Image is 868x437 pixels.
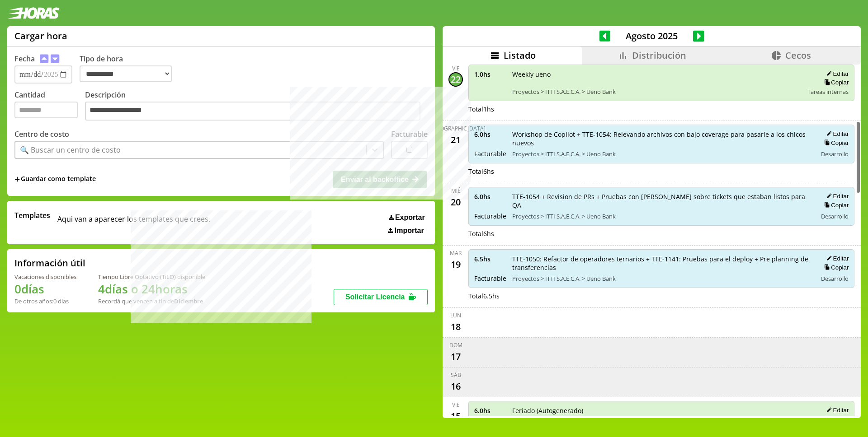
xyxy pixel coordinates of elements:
[474,406,506,415] span: 6.0 hs
[821,79,849,86] button: Copiar
[451,187,461,195] div: mié
[474,192,506,201] span: 6.0 hs
[14,90,85,123] label: Cantidad
[448,132,463,147] div: 21
[474,212,506,220] span: Facturable
[14,297,76,305] div: De otros años: 0 días
[821,201,849,209] button: Copiar
[14,129,69,139] label: Centro de costo
[57,210,210,235] span: Aqui van a aparecer los templates que crees.
[504,49,536,61] span: Listado
[14,281,76,297] h1: 0 días
[443,65,861,417] div: scrollable content
[20,145,121,155] div: 🔍 Buscar un centro de costo
[824,255,849,262] button: Editar
[512,255,811,272] span: TTE-1050: Refactor de operadores ternarios + TTE-1141: Pruebas para el deploy + Pre planning de t...
[512,192,811,209] span: TTE-1054 + Revision de PRs + Pruebas con [PERSON_NAME] sobre tickets que estaban listos para QA
[807,88,849,96] span: Tareas internas
[824,406,849,414] button: Editar
[449,341,462,349] div: dom
[821,150,849,158] span: Desarrollo
[512,150,811,158] span: Proyectos > ITTI S.A.E.C.A. > Ueno Bank
[451,371,461,379] div: sáb
[512,406,801,415] span: Feriado (Autogenerado)
[345,293,405,301] span: Solicitar Licencia
[14,30,67,42] h1: Cargar hora
[824,70,849,78] button: Editar
[512,274,811,283] span: Proyectos > ITTI S.A.E.C.A. > Ueno Bank
[468,292,854,300] div: Total 6.5 hs
[512,88,801,96] span: Proyectos > ITTI S.A.E.C.A. > Ueno Bank
[448,257,463,271] div: 19
[512,212,811,220] span: Proyectos > ITTI S.A.E.C.A. > Ueno Bank
[426,125,486,132] div: [DEMOGRAPHIC_DATA]
[98,273,205,281] div: Tiempo Libre Optativo (TiLO) disponible
[448,195,463,209] div: 20
[821,415,849,423] button: Copiar
[80,65,172,82] select: Tipo de hora
[450,311,461,319] div: lun
[512,70,801,79] span: Weekly ueno
[98,297,205,305] div: Recordá que vencen a fin de
[824,192,849,200] button: Editar
[474,274,506,283] span: Facturable
[474,255,506,263] span: 6.5 hs
[448,409,463,423] div: 15
[14,210,50,220] span: Templates
[785,49,811,61] span: Cecos
[512,130,811,147] span: Workshop de Copilot + TTE-1054: Relevando archivos con bajo coverage para pasarle a los chicos nu...
[474,149,506,158] span: Facturable
[468,167,854,176] div: Total 6 hs
[85,90,428,123] label: Descripción
[395,214,425,222] span: Exportar
[821,264,849,271] button: Copiar
[468,105,854,113] div: Total 1 hs
[448,349,463,363] div: 17
[7,7,60,19] img: logotipo
[80,54,179,84] label: Tipo de hora
[174,297,203,305] b: Diciembre
[821,212,849,220] span: Desarrollo
[14,102,78,118] input: Cantidad
[474,70,506,79] span: 1.0 hs
[824,130,849,138] button: Editar
[448,72,463,87] div: 22
[386,213,428,222] button: Exportar
[821,274,849,283] span: Desarrollo
[452,401,460,409] div: vie
[14,257,85,269] h2: Información útil
[450,249,462,257] div: mar
[395,227,424,235] span: Importar
[474,130,506,139] span: 6.0 hs
[448,319,463,334] div: 18
[85,102,420,121] textarea: Descripción
[610,30,693,42] span: Agosto 2025
[98,281,205,297] h1: 4 días o 24 horas
[452,65,460,72] div: vie
[448,379,463,393] div: 16
[334,289,428,305] button: Solicitar Licencia
[14,273,76,281] div: Vacaciones disponibles
[14,174,20,184] span: +
[14,54,35,64] label: Fecha
[391,129,428,139] label: Facturable
[821,139,849,147] button: Copiar
[632,49,686,61] span: Distribución
[468,229,854,238] div: Total 6 hs
[14,174,96,184] span: +Guardar como template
